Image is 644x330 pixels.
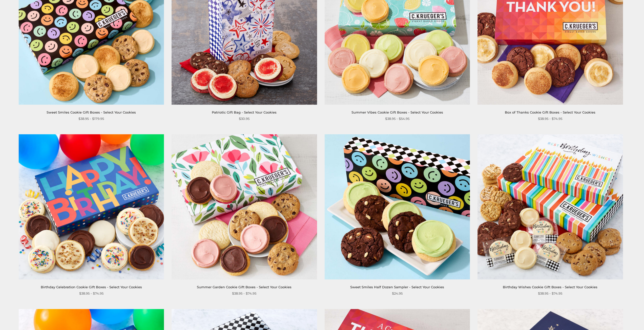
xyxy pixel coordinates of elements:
span: $30.95 [239,116,250,121]
span: $38.95 - $74.95 [538,291,562,296]
span: $24.95 [392,291,403,296]
span: $38.95 - $54.95 [385,116,409,121]
a: Summer Vibes Cookie Gift Boxes - Select Your Cookies [351,110,443,114]
a: Sweet Smiles Cookie Gift Boxes - Select Your Cookies [47,110,136,114]
img: Summer Garden Cookie Gift Boxes - Select Your Cookies [172,134,317,279]
a: Birthday Wishes Cookie Gift Boxes - Select Your Cookies [503,285,597,289]
a: Box of Thanks Cookie Gift Boxes - Select Your Cookies [505,110,595,114]
a: Birthday Celebration Cookie Gift Boxes - Select Your Cookies [41,285,142,289]
a: Sweet Smiles Half Dozen Sampler - Select Your Cookies [350,285,444,289]
img: Birthday Wishes Cookie Gift Boxes - Select Your Cookies [477,134,623,279]
span: $38.95 - $74.95 [79,291,103,296]
img: Birthday Celebration Cookie Gift Boxes - Select Your Cookies [19,134,164,279]
span: $38.95 - $179.95 [78,116,104,121]
a: Patriotic Gift Bag - Select Your Cookies [212,110,277,114]
a: Summer Garden Cookie Gift Boxes - Select Your Cookies [197,285,292,289]
img: Sweet Smiles Half Dozen Sampler - Select Your Cookies [325,134,470,279]
span: $38.95 - $74.95 [538,116,562,121]
span: $38.95 - $74.95 [232,291,256,296]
